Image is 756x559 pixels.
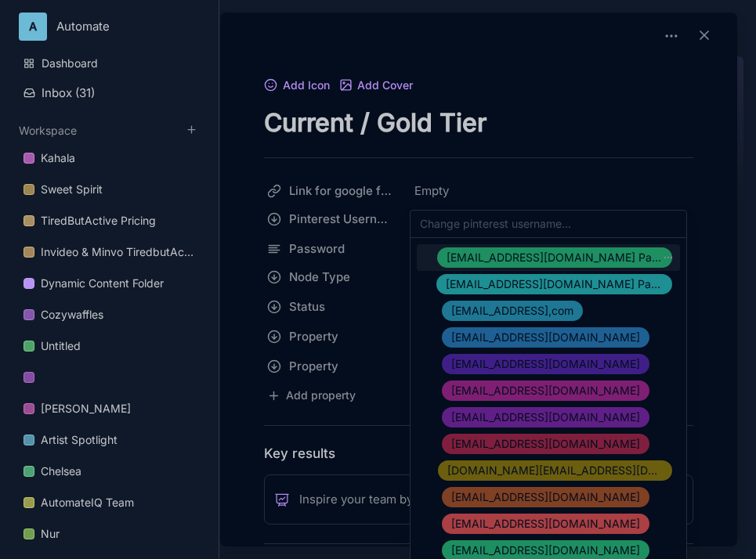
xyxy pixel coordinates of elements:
span: [EMAIL_ADDRESS][DOMAIN_NAME] Pass : 13524Furtraders [447,248,663,267]
span: [EMAIL_ADDRESS][DOMAIN_NAME] [451,381,640,400]
span: [EMAIL_ADDRESS][DOMAIN_NAME] [451,355,640,373]
input: Change pinterest username... [411,211,686,237]
span: [EMAIL_ADDRESS][DOMAIN_NAME] [451,408,640,427]
span: [DOMAIN_NAME][EMAIL_ADDRESS][DOMAIN_NAME] [447,461,663,480]
span: [EMAIL_ADDRESS][DOMAIN_NAME] [451,488,640,507]
span: [EMAIL_ADDRESS][DOMAIN_NAME] [451,435,640,453]
span: [EMAIL_ADDRESS][DOMAIN_NAME] Pass : 13524Furtraders@ [446,275,663,294]
span: [EMAIL_ADDRESS],com [451,301,573,320]
span: [EMAIL_ADDRESS][DOMAIN_NAME] [451,514,640,533]
span: [EMAIL_ADDRESS][DOMAIN_NAME] [451,328,640,347]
